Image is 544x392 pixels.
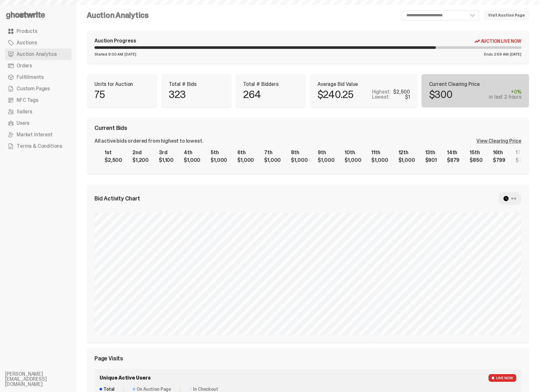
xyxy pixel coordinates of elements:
h4: Auction Analytics [87,11,149,19]
div: 13th [425,150,437,155]
div: $1,100 [159,158,174,163]
p: Total # Bidders [243,82,298,87]
p: Highest: [372,89,391,94]
div: All active bids ordered from highest to lowest. [94,139,203,144]
a: Fulfillments [5,72,71,83]
a: Visit Auction Page [484,10,529,20]
div: 10th [345,150,361,155]
a: Auction Analytics [5,49,71,60]
div: $1,000 [291,158,308,163]
div: 7th [264,150,281,155]
span: Terms & Conditions [17,144,62,149]
div: 2nd [132,150,149,155]
span: Fulfillments [17,75,44,80]
span: Started 9:00 AM [94,52,123,56]
span: Auction Live Now [481,39,521,44]
div: $901 [425,158,437,163]
a: Terms & Conditions [5,140,71,152]
span: Page Visits [94,356,123,361]
div: $1,000 [371,158,388,163]
span: [DATE] [510,52,521,56]
a: Users [5,117,71,129]
span: LIVE NOW [488,374,516,382]
div: 8th [291,150,308,155]
div: $799 [493,158,505,163]
span: Products [17,29,37,34]
p: $240.25 [317,89,353,100]
p: Units for Auction [94,82,150,87]
a: Orders [5,60,71,72]
div: 15th [470,150,482,155]
div: $1,000 [211,158,227,163]
div: 12th [399,150,415,155]
div: in last 2 hours [489,94,521,100]
div: $1,200 [132,158,149,163]
div: $1,000 [184,158,200,163]
p: 75 [94,89,105,100]
div: $2,500 [105,158,122,163]
span: Bid Activity Chart [94,196,140,201]
div: 6th [237,150,254,155]
div: $850 [470,158,482,163]
span: Custom Pages [17,86,50,91]
dt: Total [100,387,115,391]
div: 17th [516,150,528,155]
p: 323 [169,89,186,100]
a: Sellers [5,106,71,117]
div: +0% [489,89,521,94]
div: $1,000 [318,158,334,163]
p: $300 [429,89,453,100]
div: View Clearing Price [476,139,521,144]
span: Auction Analytics [17,52,57,57]
div: $750 [516,158,528,163]
div: 3rd [159,150,174,155]
div: $1,000 [399,158,415,163]
div: 4th [184,150,200,155]
div: $2,500 [393,89,410,94]
a: Market Interest [5,129,71,140]
span: Ends 2:59 AM [484,52,509,56]
dt: In Checkout [189,387,218,391]
div: 9th [318,150,334,155]
span: Auctions [17,40,37,45]
p: 264 [243,89,261,100]
div: 1st [105,150,122,155]
p: Current Clearing Price [429,82,522,87]
div: 16th [493,150,505,155]
div: $1,000 [237,158,254,163]
li: [PERSON_NAME][EMAIL_ADDRESS][DOMAIN_NAME] [5,372,82,387]
a: Products [5,26,71,37]
div: $879 [447,158,459,163]
p: Lowest: [372,94,390,100]
span: [DATE] [124,52,136,56]
div: Auction Progress [94,38,136,44]
a: NFC Tags [5,94,71,106]
span: NFC Tags [17,98,38,103]
a: Auctions [5,37,71,49]
div: 14th [447,150,459,155]
dt: On Auction Page [133,387,171,391]
div: $1,000 [345,158,361,163]
span: Unique Active Users [100,375,151,381]
div: $1,000 [264,158,281,163]
div: 5th [211,150,227,155]
div: 11th [371,150,388,155]
span: Users [17,121,29,126]
span: Sellers [17,109,32,114]
span: Current Bids [94,125,127,131]
p: Average Bid Value [317,82,410,87]
span: Orders [17,63,32,68]
p: Total # Bids [169,82,224,87]
div: $1 [405,94,410,100]
span: Market Interest [17,132,53,137]
a: Custom Pages [5,83,71,94]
